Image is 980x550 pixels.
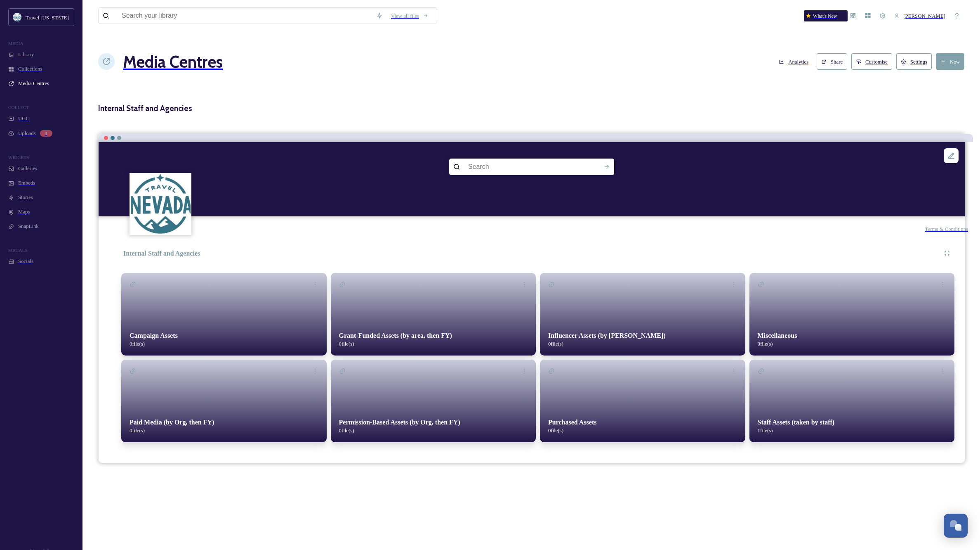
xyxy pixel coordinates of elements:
[548,340,563,346] span: 0 file(s)
[339,340,354,346] span: 0 file(s)
[8,155,29,160] span: WIDGETS
[758,331,797,338] strong: Miscellaneous
[98,103,964,113] h3: Internal Staff and Agencies
[130,340,145,346] span: 0 file(s)
[8,248,28,253] span: SOCIALS
[851,54,896,69] a: Customise
[896,54,936,69] a: Settings
[758,340,773,346] span: 0 file(s)
[925,226,968,232] span: Terms & Conditions
[548,418,597,425] strong: Purchased Assets
[123,248,200,255] strong: Internal Staff and Agencies
[131,174,191,234] img: download.jpeg
[18,116,29,122] span: UGC
[944,514,968,538] button: Open Chat
[890,9,949,23] a: [PERSON_NAME]
[18,258,33,265] span: Socials
[903,13,945,19] span: [PERSON_NAME]
[548,331,666,338] strong: Influencer Assets (by [PERSON_NAME])
[8,105,29,110] span: COLLECT
[548,427,563,432] span: 0 file(s)
[130,427,145,432] span: 0 file(s)
[464,159,577,175] input: Search
[387,9,433,23] a: View all files
[118,8,372,24] input: Search your library
[18,66,42,72] span: Collections
[18,194,33,201] span: Stories
[18,209,30,215] span: Maps
[804,11,847,21] div: What's New
[18,81,49,87] span: Media Centres
[758,427,773,432] span: 1 file(s)
[18,223,39,230] span: SnapLink
[8,41,24,46] span: MEDIA
[18,180,35,186] span: Embeds
[758,418,835,425] strong: Staff Assets (taken by staff)
[817,54,847,69] button: Share
[339,418,460,425] strong: Permission-Based Assets (by Org, then FY)
[804,11,841,21] a: What's New
[130,418,214,425] strong: Paid Media (by Org, then FY)
[26,15,69,21] span: Travel [US_STATE]
[896,54,932,69] button: Settings
[339,331,452,338] strong: Grant-Funded Assets (by area, then FY)
[40,130,52,137] div: 3
[123,52,223,72] h1: Media Centres
[936,54,964,69] button: New
[775,55,813,69] button: Analytics
[775,55,817,69] a: Analytics
[13,13,21,21] img: download.jpeg
[18,166,37,172] span: Galleries
[18,130,36,137] span: Uploads
[851,54,892,69] button: Customise
[123,40,223,83] a: Media Centres
[130,331,178,338] strong: Campaign Assets
[339,427,354,432] span: 0 file(s)
[18,52,34,58] span: Library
